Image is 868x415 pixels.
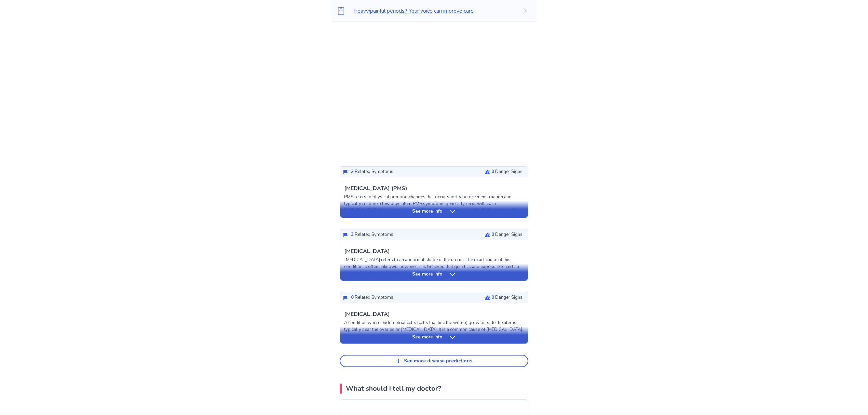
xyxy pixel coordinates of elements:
[351,169,354,175] span: 2
[404,358,472,364] div: See more disease predictions
[344,194,524,241] p: PMS refers to physical or mood changes that occur shortly before menstruation and typically resol...
[351,231,393,238] p: Related Symptoms
[351,169,393,175] p: Related Symptoms
[491,294,494,300] span: 0
[491,169,494,175] span: 0
[412,334,442,341] p: See more info
[491,231,523,238] p: Danger Signs
[344,247,390,255] p: [MEDICAL_DATA]
[344,310,390,318] p: [MEDICAL_DATA]
[344,184,407,192] p: [MEDICAL_DATA] (PMS)
[491,294,523,301] p: Danger Signs
[340,355,528,367] button: See more disease predictions
[353,7,512,15] p: Heavy/painful periods? Your voice can improve care
[491,231,494,238] span: 0
[351,294,354,300] span: 0
[344,320,524,373] p: A condition where endometrial cells (cells that line the womb) grow outside the uterus, typically...
[344,257,524,290] p: [MEDICAL_DATA] refers to an abnormal shape of the uterus. The exact cause of this condition is of...
[412,208,442,215] p: See more info
[346,384,442,394] p: What should I tell my doctor?
[351,231,354,238] span: 3
[491,169,523,175] p: Danger Signs
[412,271,442,278] p: See more info
[351,294,393,301] p: Related Symptoms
